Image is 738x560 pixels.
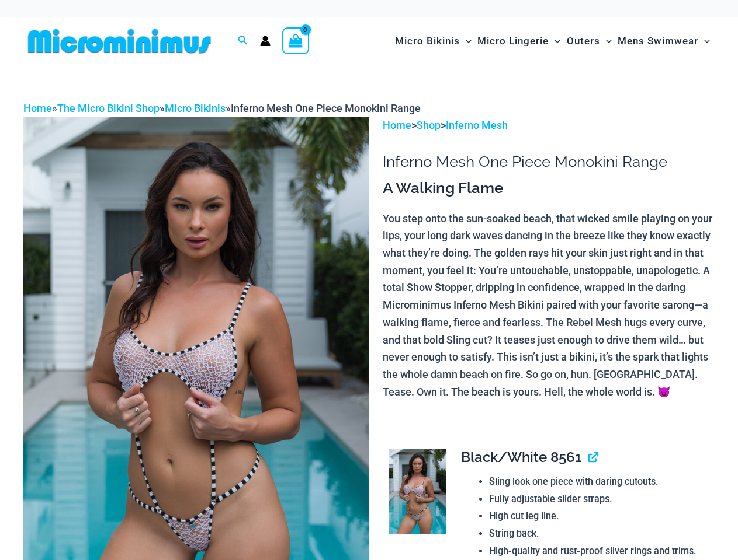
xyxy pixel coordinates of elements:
[383,210,715,401] p: You step onto the sun-soaked beach, that wicked smile playing on your lips, your long dark waves ...
[461,449,581,466] span: Black/White 8561
[165,102,226,114] a: Micro Bikinis
[460,26,472,56] span: Menu Toggle
[417,119,441,131] a: Shop
[489,508,705,525] li: High cut leg line.
[23,102,421,114] span: » » »
[23,102,52,114] a: Home
[567,26,600,56] span: Outers
[477,26,549,56] span: Micro Lingerie
[698,26,710,56] span: Menu Toggle
[23,28,216,54] img: MM SHOP LOGO FLAT
[383,153,715,171] h1: Inferno Mesh One Piece Monokini Range
[238,34,248,48] a: Search icon link
[615,23,713,59] a: Mens SwimwearMenu ToggleMenu Toggle
[282,27,309,54] a: View Shopping Cart, empty
[383,178,715,198] h3: A Walking Flame
[489,542,705,560] li: High-quality and rust-proof silver rings and trims.
[395,26,460,56] span: Micro Bikinis
[392,23,474,59] a: Micro BikinisMenu ToggleMenu Toggle
[446,119,508,131] a: Inferno Mesh
[618,26,698,56] span: Mens Swimwear
[489,473,705,491] li: Sling look one piece with daring cutouts.
[383,119,411,131] a: Home
[549,26,560,56] span: Menu Toggle
[474,23,563,59] a: Micro LingerieMenu ToggleMenu Toggle
[57,102,160,114] a: The Micro Bikini Shop
[389,449,445,534] img: Inferno Mesh Black White 8561 One Piece
[231,102,421,114] span: Inferno Mesh One Piece Monokini Range
[489,491,705,508] li: Fully adjustable slider straps.
[600,26,612,56] span: Menu Toggle
[383,117,715,134] p: > >
[489,525,705,542] li: String back.
[260,36,271,46] a: Account icon link
[390,22,715,61] nav: Site Navigation
[564,23,615,59] a: OutersMenu ToggleMenu Toggle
